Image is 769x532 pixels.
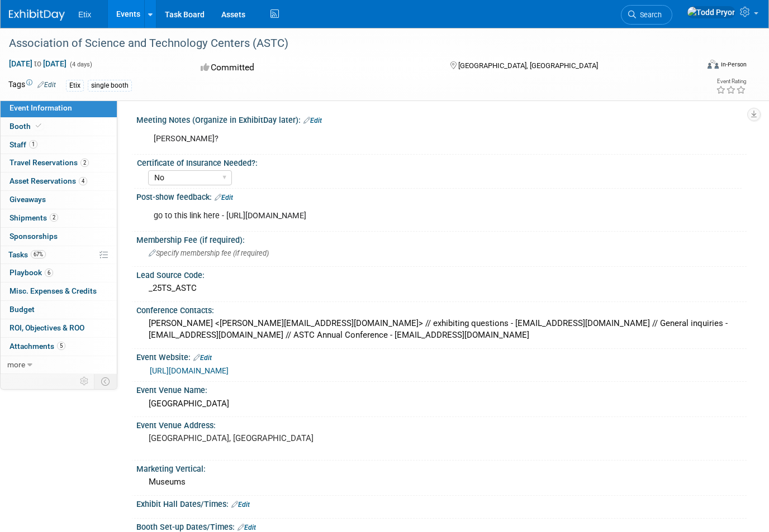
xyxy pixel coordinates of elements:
[145,280,738,297] div: _25TS_ASTC
[45,269,53,277] span: 6
[1,319,117,337] a: ROI, Objectives & ROO
[10,195,46,204] span: Giveaways
[10,176,87,185] span: Asset Reservations
[136,349,747,363] div: Event Website:
[29,140,37,148] span: 1
[80,159,89,167] span: 2
[146,128,628,150] div: [PERSON_NAME]?
[7,360,25,369] span: more
[10,342,65,351] span: Attachments
[78,10,91,19] span: Etix
[36,123,41,129] i: Booth reservation complete
[137,155,742,169] div: Certificate of Insurance Needed?:
[10,268,53,277] span: Playbook
[50,213,58,222] span: 2
[1,136,117,154] a: Staff1
[149,433,378,443] pre: [GEOGRAPHIC_DATA], [GEOGRAPHIC_DATA]
[10,140,37,149] span: Staff
[238,524,256,531] a: Edit
[1,99,117,117] a: Event Information
[136,496,747,510] div: Exhibit Hall Dates/Times:
[1,209,117,227] a: Shipments2
[1,356,117,374] a: more
[69,61,92,68] span: (4 days)
[1,154,117,172] a: Travel Reservations2
[9,9,65,21] img: ExhibitDay
[136,232,747,246] div: Membership Fee (if required):
[136,382,747,396] div: Event Venue Name:
[687,6,735,18] img: Todd Pryor
[10,305,35,314] span: Budget
[136,461,747,475] div: Marketing Vertical:
[57,342,65,350] span: 5
[197,58,432,78] div: Committed
[10,286,97,295] span: Misc. Expenses & Credits
[1,118,117,136] a: Booth
[8,79,56,92] td: Tags
[1,264,117,282] a: Playbook6
[94,374,117,389] td: Toggle Event Tabs
[32,59,43,68] span: to
[150,366,229,375] a: [URL][DOMAIN_NAME]
[638,58,747,75] div: Event Format
[10,158,89,167] span: Travel Reservations
[136,189,747,203] div: Post-show feedback:
[145,473,738,491] div: Museums
[1,228,117,246] a: Sponsorships
[66,80,84,92] div: Etix
[621,5,672,25] a: Search
[79,177,87,185] span: 4
[231,501,250,509] a: Edit
[37,81,56,89] a: Edit
[10,122,44,131] span: Booth
[88,80,132,92] div: single booth
[193,354,212,362] a: Edit
[5,33,683,54] div: Association of Science and Technology Centers (ASTC)
[458,61,598,70] span: [GEOGRAPHIC_DATA], [GEOGRAPHIC_DATA]
[1,338,117,356] a: Attachments5
[716,79,746,84] div: Event Rating
[720,60,747,69] div: In-Person
[136,112,747,126] div: Meeting Notes (Organize in ExhibitDay later):
[10,213,58,222] span: Shipments
[1,172,117,190] a: Asset Reservations4
[145,315,738,344] div: [PERSON_NAME] <[PERSON_NAME][EMAIL_ADDRESS][DOMAIN_NAME]> // exhibiting questions - [EMAIL_ADDRES...
[1,301,117,319] a: Budget
[10,232,58,241] span: Sponsorships
[636,11,662,19] span: Search
[136,417,747,431] div: Event Venue Address:
[1,282,117,300] a: Misc. Expenses & Credits
[1,246,117,264] a: Tasks67%
[146,205,628,227] div: go to this link here - [URL][DOMAIN_NAME]
[136,302,747,316] div: Conference Contacts:
[8,250,46,259] span: Tasks
[8,59,67,69] span: [DATE] [DATE]
[215,194,233,202] a: Edit
[303,117,322,124] a: Edit
[708,60,719,69] img: Format-Inperson.png
[75,374,94,389] td: Personalize Event Tab Strip
[10,323,84,332] span: ROI, Objectives & ROO
[10,103,72,112] span: Event Information
[145,395,738,413] div: [GEOGRAPHIC_DATA]
[1,191,117,209] a: Giveaways
[136,267,747,281] div: Lead Source Code:
[149,249,269,257] span: Specify membership fee (if required)
[31,250,46,258] span: 67%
